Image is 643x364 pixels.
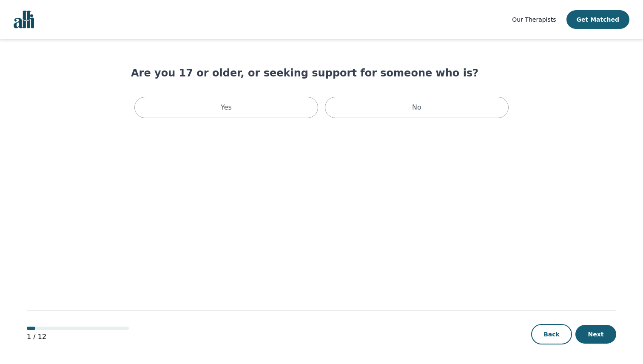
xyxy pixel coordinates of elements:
[512,16,556,23] span: Our Therapists
[566,10,629,29] button: Get Matched
[221,102,232,113] p: Yes
[412,102,421,113] p: No
[512,14,556,25] a: Our Therapists
[575,325,616,344] button: Next
[14,11,34,28] img: alli logo
[27,332,129,342] p: 1 / 12
[131,66,512,80] h1: Are you 17 or older, or seeking support for someone who is?
[531,324,572,344] button: Back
